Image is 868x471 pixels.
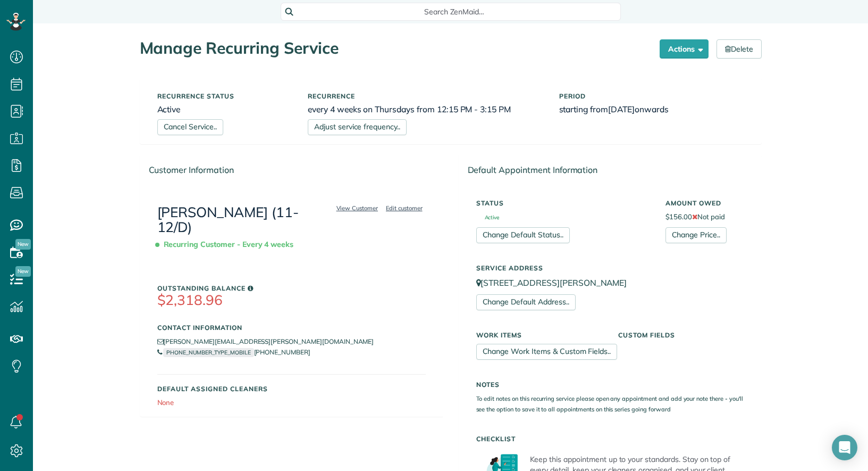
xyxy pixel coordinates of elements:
a: Delete [717,39,762,59]
small: To edit notes on this recurring service please open any appointment and add your note there - you... [476,395,743,412]
span: Active [476,215,500,220]
h5: Work Items [476,332,602,338]
span: New [15,266,31,277]
h5: Notes [476,381,744,388]
a: Change Default Address.. [476,294,576,310]
h5: Default Assigned Cleaners [157,385,426,392]
a: Cancel Service.. [157,119,223,135]
p: [STREET_ADDRESS][PERSON_NAME] [476,277,744,289]
small: PHONE_NUMBER_TYPE_MOBILE [163,348,254,357]
h6: every 4 weeks on Thursdays from 12:15 PM - 3:15 PM [308,105,543,114]
span: None [157,398,174,407]
h5: Service Address [476,265,744,271]
li: [PERSON_NAME][EMAIL_ADDRESS][PERSON_NAME][DOMAIN_NAME] [157,336,426,347]
div: Open Intercom Messenger [832,435,857,460]
button: Actions [660,39,709,59]
h6: Active [157,105,292,114]
h5: Custom Fields [618,332,744,338]
h5: Recurrence [308,93,543,100]
div: Customer Information [140,155,443,185]
a: View Customer [333,203,382,213]
a: [PERSON_NAME] (11-12/D) [157,203,299,236]
h1: Manage Recurring Service [140,39,652,57]
a: Change Price.. [665,227,727,243]
div: $156.00 Not paid [658,194,752,243]
div: Default Appointment Information [459,155,761,185]
a: Edit customer [383,203,426,213]
h6: starting from onwards [559,105,744,114]
h5: Checklist [476,435,744,442]
h5: Contact Information [157,324,426,331]
h5: Recurrence status [157,93,292,100]
h3: $2,318.96 [157,293,426,308]
span: [DATE] [608,104,635,114]
a: PHONE_NUMBER_TYPE_MOBILE[PHONE_NUMBER] [157,348,310,356]
h5: Outstanding Balance [157,285,426,292]
a: Change Default Status.. [476,227,570,243]
span: New [15,239,31,250]
h5: Status [476,200,650,206]
h5: Period [559,93,744,100]
a: Change Work Items & Custom Fields.. [476,344,618,360]
span: Recurring Customer - Every 4 weeks [157,235,298,254]
h5: Amount Owed [665,200,744,206]
a: Adjust service frequency.. [308,119,407,135]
